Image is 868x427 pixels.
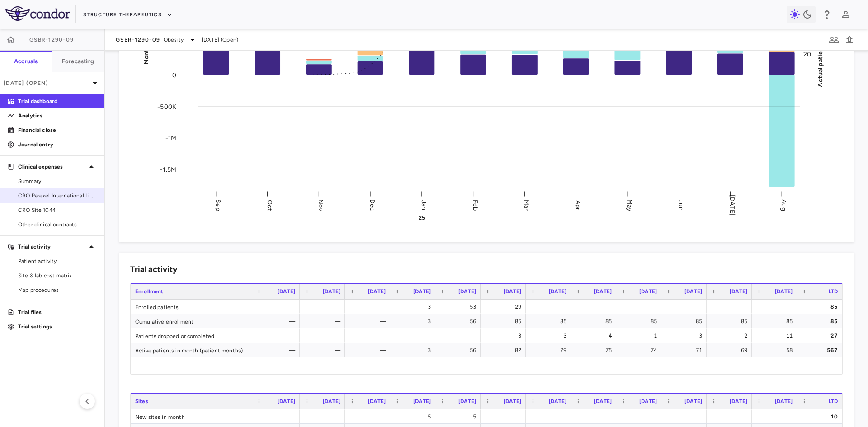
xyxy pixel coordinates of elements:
span: [DATE] [594,398,612,404]
tspan: Monthly spend ($) [142,11,150,65]
span: [DATE] [594,288,612,295]
span: [DATE] [278,288,295,295]
div: 2 [715,328,747,343]
div: — [443,328,476,343]
div: 53 [443,300,476,314]
span: [DATE] [368,398,386,404]
span: [DATE] [323,398,340,404]
div: — [760,300,793,314]
p: Trial files [18,308,97,316]
div: New sites in month [131,409,266,423]
h6: Accruals [14,57,38,66]
text: [DATE] [728,195,736,216]
div: 29 [489,300,521,314]
div: — [263,300,295,314]
text: Mar [523,199,530,210]
span: [DATE] [639,288,657,295]
div: 3 [534,328,566,343]
div: — [624,409,657,424]
text: Jan [420,200,428,210]
div: — [353,314,386,328]
span: [DATE] [549,398,566,404]
div: — [398,328,431,343]
h6: Forecasting [62,57,94,66]
span: LTD [829,288,838,295]
span: GSBR-1290-09 [116,36,160,43]
div: — [353,409,386,424]
p: Clinical expenses [18,163,86,171]
p: Analytics [18,112,97,120]
div: 5 [398,409,431,424]
text: 25 [419,215,425,221]
div: — [715,409,747,424]
text: Nov [317,199,325,211]
div: — [353,300,386,314]
div: 56 [443,314,476,328]
span: Summary [18,177,97,185]
span: Site & lab cost matrix [18,272,97,280]
span: [DATE] [413,288,431,295]
text: Sep [214,199,222,211]
span: CRO Site 1044 [18,206,97,214]
div: Patients dropped or completed [131,328,266,343]
div: Active patients in month (patient months) [131,343,266,357]
div: 85 [489,314,521,328]
tspan: 0 [172,71,176,79]
p: Trial activity [18,243,86,251]
tspan: -1M [165,134,176,142]
span: [DATE] [549,288,566,295]
div: 82 [489,343,521,357]
div: 56 [443,343,476,357]
p: [DATE] (Open) [4,79,90,87]
div: 5 [443,409,476,424]
div: 3 [670,328,702,343]
p: Trial settings [18,323,97,331]
p: Journal entry [18,141,97,149]
text: Aug [780,199,788,211]
div: 10 [805,409,838,424]
p: Financial close [18,126,97,134]
div: — [308,300,340,314]
span: [DATE] [458,398,476,404]
span: [DATE] (Open) [202,36,238,44]
text: Jun [677,200,685,210]
span: [DATE] [730,398,747,404]
div: — [263,409,295,424]
div: 4 [579,328,612,343]
span: [DATE] [730,288,747,295]
div: 1 [624,328,657,343]
text: Oct [266,199,274,210]
div: — [308,343,340,357]
div: 3 [398,314,431,328]
span: GSBR-1290-09 [29,36,74,43]
div: 85 [715,314,747,328]
div: — [579,409,612,424]
div: — [308,409,340,424]
span: [DATE] [504,288,521,295]
text: Dec [368,199,376,211]
div: — [263,343,295,357]
div: — [670,300,702,314]
span: [DATE] [775,288,793,295]
div: — [579,300,612,314]
div: 74 [624,343,657,357]
div: — [263,328,295,343]
div: — [760,409,793,424]
span: [DATE] [323,288,340,295]
span: CRO Parexel International Limited [18,192,97,200]
span: Patient activity [18,257,97,265]
div: — [308,328,340,343]
div: 69 [715,343,747,357]
div: 85 [805,300,838,314]
div: 85 [805,314,838,328]
div: 567 [805,343,838,357]
text: Feb [472,199,479,210]
div: 85 [534,314,566,328]
div: 79 [534,343,566,357]
div: — [308,314,340,328]
div: 75 [579,343,612,357]
tspan: -500K [157,103,176,110]
div: Enrolled patients [131,300,266,314]
span: [DATE] [504,398,521,404]
span: Enrollment [135,288,164,295]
